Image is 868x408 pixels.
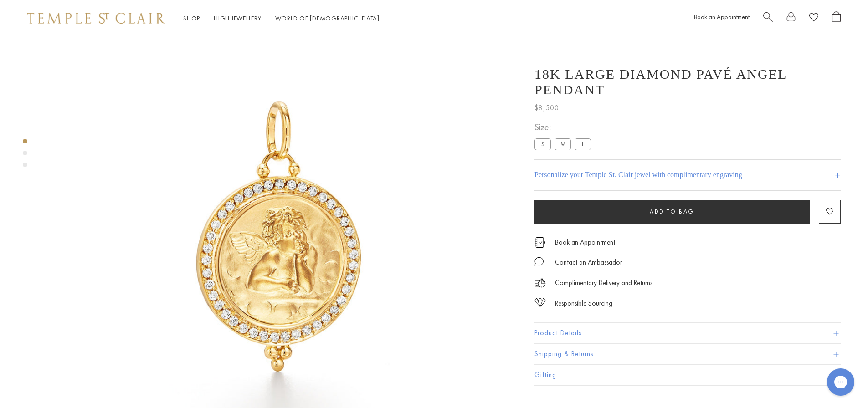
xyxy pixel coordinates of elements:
a: View Wishlist [809,11,818,25]
label: M [555,138,571,150]
a: ShopShop [183,14,200,22]
button: Product Details [534,323,841,343]
span: Size: [534,120,595,135]
a: Book an Appointment [694,13,750,21]
p: Complimentary Delivery and Returns [555,277,652,289]
img: icon_sourcing.svg [534,298,546,307]
h1: 18K Large Diamond Pavé Angel Pendant [534,66,841,97]
img: MessageIcon-01_2.svg [534,257,544,266]
button: Shipping & Returns [534,344,841,364]
h4: + [835,167,841,184]
span: Add to bag [650,208,694,215]
a: High JewelleryHigh Jewellery [214,14,262,22]
div: Responsible Sourcing [555,298,612,309]
label: S [534,138,551,150]
img: icon_delivery.svg [534,277,546,289]
img: icon_appointment.svg [534,237,545,248]
button: Add to bag [534,200,810,224]
nav: Main navigation [183,13,380,24]
img: Temple St. Clair [27,13,165,24]
a: Book an Appointment [555,237,615,247]
div: Contact an Ambassador [555,257,622,268]
h4: Personalize your Temple St. Clair jewel with complimentary engraving [534,169,742,180]
button: Gifting [534,365,841,385]
a: Search [763,11,773,25]
a: Open Shopping Bag [832,11,841,25]
iframe: Gorgias live chat messenger [822,365,859,399]
div: Product gallery navigation [23,137,27,174]
span: $8,500 [534,102,559,114]
a: World of [DEMOGRAPHIC_DATA]World of [DEMOGRAPHIC_DATA] [275,14,380,22]
label: L [575,138,591,150]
